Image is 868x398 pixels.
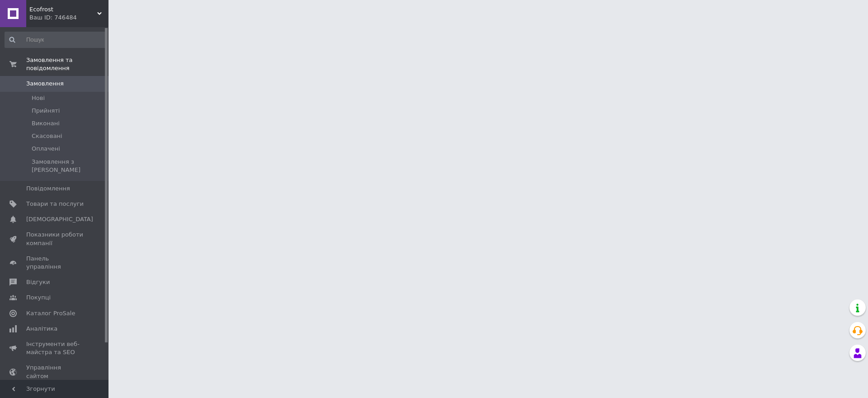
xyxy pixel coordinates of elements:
span: Виконані [32,119,60,128]
span: Нові [32,94,45,102]
span: Показники роботи компанії [26,231,84,247]
span: Панель управління [26,255,84,271]
span: Оплачені [32,145,60,153]
span: Повідомлення [26,185,70,193]
span: Товари та послуги [26,200,84,208]
span: Управління сайтом [26,364,84,380]
span: Інструменти веб-майстра та SEO [26,340,84,356]
input: Пошук [5,32,107,48]
span: Каталог ProSale [26,309,75,317]
span: Ecofrost [29,5,97,14]
span: Аналітика [26,325,57,333]
span: Скасовані [32,132,62,140]
span: Покупці [26,294,51,302]
span: Замовлення [26,80,64,88]
span: Замовлення та повідомлення [26,56,108,72]
span: Відгуки [26,278,50,286]
span: [DEMOGRAPHIC_DATA] [26,215,93,223]
div: Ваш ID: 746484 [29,14,108,22]
span: Прийняті [32,107,60,115]
span: Замовлення з [PERSON_NAME] [32,158,106,174]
